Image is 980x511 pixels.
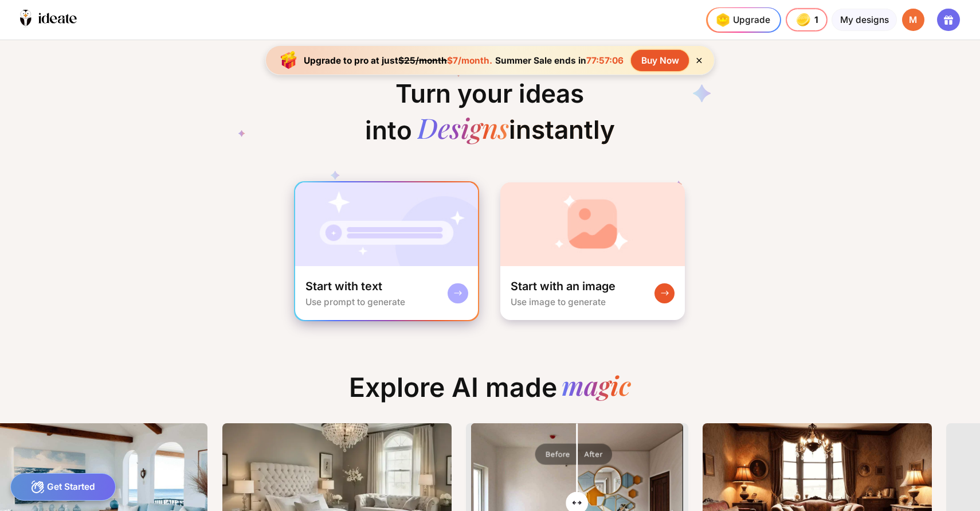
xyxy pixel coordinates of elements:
div: magic [562,372,631,403]
div: Get Started [10,473,116,501]
div: My designs [832,9,896,32]
div: Summer Sale ends in [492,55,626,66]
div: Upgrade to pro at just [304,55,492,66]
img: upgrade-banner-new-year-icon.gif [276,48,301,73]
div: Start with text [305,279,382,294]
div: Start with an image [511,279,616,294]
div: Buy Now [631,50,689,71]
span: $7/month. [447,55,492,66]
img: startWithImageCardBg.jpg [500,182,684,266]
div: Use prompt to generate [305,297,405,307]
div: Use image to generate [511,297,606,307]
span: 77:57:06 [586,55,624,66]
img: upgrade-nav-btn-icon.gif [712,10,732,30]
span: 1 [814,15,820,25]
img: startWithTextCardBg.jpg [295,182,478,266]
div: Upgrade [712,10,770,30]
div: M [902,9,925,32]
span: $25/month [398,55,447,66]
div: Explore AI made [339,372,641,414]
